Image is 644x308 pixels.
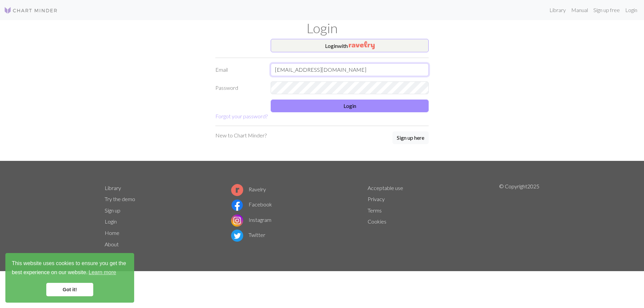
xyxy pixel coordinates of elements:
a: Try the demo [105,196,135,202]
a: dismiss cookie message [46,283,93,296]
a: Forgot your password? [215,113,268,119]
a: Manual [569,3,591,17]
a: Twitter [231,232,265,238]
a: Sign up [105,207,120,213]
p: New to Chart Minder? [215,131,267,139]
a: Login [105,218,117,225]
div: cookieconsent [5,253,134,303]
a: learn more about cookies [88,267,117,278]
img: Facebook logo [231,199,243,211]
button: Sign up here [392,131,429,144]
label: Email [211,63,267,76]
img: Twitter logo [231,230,243,242]
a: Instagram [231,217,271,223]
span: This website uses cookies to ensure you get the best experience on our website. [12,259,128,278]
a: About [105,241,119,247]
a: Ravelry [231,186,266,192]
button: Login [271,100,429,112]
img: Ravelry [349,41,375,49]
a: Privacy [368,196,385,202]
a: Facebook [231,201,272,207]
a: Terms [368,207,382,213]
a: Cookies [368,218,386,225]
img: Ravelry logo [231,184,243,196]
a: Acceptable use [368,185,403,191]
a: Sign up here [392,131,429,145]
a: Library [105,185,121,191]
a: Login [623,3,640,17]
img: Logo [4,6,58,14]
button: Loginwith [271,39,429,52]
a: Sign up free [591,3,623,17]
p: © Copyright 2025 [499,182,539,250]
img: Instagram logo [231,214,243,227]
h1: Login [101,20,543,36]
a: Library [547,3,569,17]
a: Home [105,230,119,236]
label: Password [211,81,267,94]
